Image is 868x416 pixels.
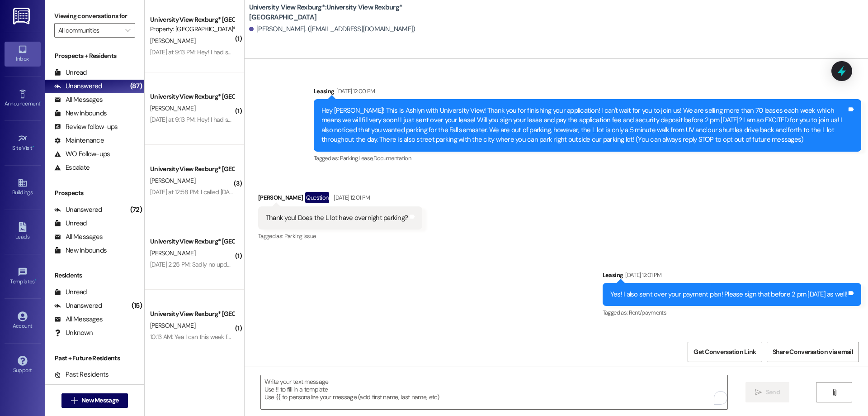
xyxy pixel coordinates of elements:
i:  [755,389,762,396]
a: Inbox [5,42,41,66]
div: Property: [GEOGRAPHIC_DATA]* [150,24,234,34]
div: Unread [54,68,87,77]
div: (15) [129,299,144,313]
input: All communities [58,23,121,38]
div: Tagged as: [314,152,861,165]
div: University View Rexburg* [GEOGRAPHIC_DATA] [150,92,234,101]
div: All Messages [54,232,103,242]
span: Get Conversation Link [693,347,756,357]
div: [DATE] at 9:13 PM: Hey! I had some questions about my rent. So I had 2 people say the referred me... [150,48,772,56]
a: Leads [5,220,41,244]
span: Documentation [373,154,411,162]
textarea: To enrich screen reader interactions, please activate Accessibility in Grammarly extension settings [261,375,727,409]
div: Unread [54,219,87,228]
div: [DATE] 12:01 PM [331,193,370,202]
div: Unanswered [54,81,102,91]
div: [DATE] at 12:58 PM: I called [DATE] of last week to confirm how much I would pay on the first. Ca... [150,188,458,196]
button: New Message [61,393,128,408]
a: Site Visit • [5,131,41,155]
div: Past Residents [54,370,109,379]
div: Tagged as: [258,230,422,243]
div: [PERSON_NAME] [258,192,422,206]
div: Past + Future Residents [45,354,144,363]
span: [PERSON_NAME] [150,104,195,112]
button: Get Conversation Link [688,342,762,362]
div: Unanswered [54,205,102,215]
span: [PERSON_NAME] [150,249,195,257]
div: (87) [128,79,144,93]
span: Send [766,387,780,397]
div: University View Rexburg* [GEOGRAPHIC_DATA] [150,15,234,24]
div: [DATE] at 9:13 PM: Hey! I had some questions about my rent. So I had 2 people say the referred me... [150,115,772,124]
div: Leasing [314,86,861,99]
div: New Inbounds [54,109,107,118]
div: Prospects [45,188,144,198]
div: All Messages [54,95,103,105]
div: 10:13 AM: Yea I can this week for sure [150,333,245,341]
i:  [71,397,78,404]
i:  [125,27,130,34]
div: [PERSON_NAME]. ([EMAIL_ADDRESS][DOMAIN_NAME]) [249,24,415,34]
label: Viewing conversations for [54,9,135,23]
div: Thank you! Does the L lot have overnight parking? [266,213,408,223]
div: Unanswered [54,301,102,311]
span: Rent/payments [629,309,667,316]
div: All Messages [54,315,103,324]
div: Residents [45,271,144,280]
div: [DATE] 12:00 PM [334,86,375,96]
span: [PERSON_NAME] [150,37,195,45]
span: Share Conversation via email [773,347,853,357]
button: Send [745,382,789,402]
span: Parking , [340,154,359,162]
a: Templates • [5,264,41,289]
div: Escalate [54,163,90,172]
div: Tagged as: [603,306,861,319]
div: Maintenance [54,136,104,145]
div: University View Rexburg* [GEOGRAPHIC_DATA] [150,237,234,246]
div: Hey [PERSON_NAME]! This is Ashlyn with University View! Thank you for finishing your application!... [321,106,847,145]
span: Lease , [359,154,373,162]
div: New Inbounds [54,246,107,255]
i:  [831,389,838,396]
span: [PERSON_NAME] [150,177,195,185]
div: University View Rexburg* [GEOGRAPHIC_DATA] [150,164,234,174]
div: Question [305,192,329,203]
b: University View Rexburg*: University View Rexburg* [GEOGRAPHIC_DATA] [249,3,430,22]
a: Account [5,309,41,333]
img: ResiDesk Logo [13,8,32,24]
span: • [33,143,34,150]
div: WO Follow-ups [54,149,110,159]
div: Leasing [603,270,861,283]
span: • [35,277,36,283]
div: Unknown [54,328,93,338]
span: Parking issue [284,232,316,240]
button: Share Conversation via email [767,342,859,362]
div: (72) [128,203,144,217]
span: [PERSON_NAME] [150,321,195,330]
div: Yes! I also sent over your payment plan! Please sign that before 2 pm [DATE] as well! [610,290,847,299]
div: Prospects + Residents [45,51,144,61]
span: • [40,99,42,105]
span: New Message [81,396,118,405]
div: Unread [54,287,87,297]
div: University View Rexburg* [GEOGRAPHIC_DATA] [150,309,234,319]
div: Review follow-ups [54,122,118,132]
div: [DATE] 2:25 PM: Sadly no updates from my insurance company on the details of my policy. is there ... [150,260,565,268]
a: Buildings [5,175,41,200]
div: [DATE] 12:01 PM [623,270,661,280]
a: Support [5,353,41,378]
